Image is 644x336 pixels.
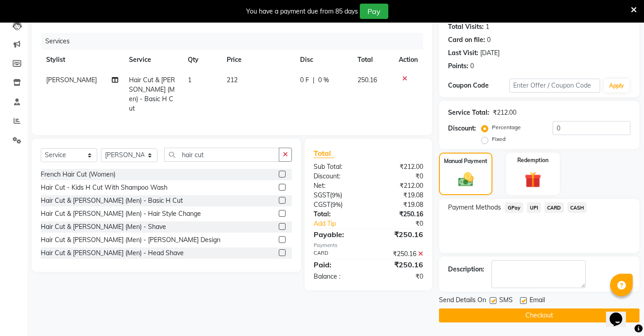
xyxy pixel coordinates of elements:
th: Service [124,50,182,70]
div: Service Total: [448,108,489,117]
div: CARD [307,249,368,259]
span: 9% [332,191,340,199]
button: Apply [604,79,630,93]
div: Discount: [307,172,368,181]
img: _gift.svg [520,170,546,190]
div: Hair Cut - Kids H Cut With Shampoo Wash [41,183,167,192]
div: You have a payment due from 85 days [246,7,358,16]
div: Points: [448,61,468,71]
div: ₹0 [368,172,430,181]
div: Payments [314,242,423,249]
span: 250.16 [358,76,377,84]
span: Send Details On [439,295,486,307]
span: UPI [527,202,541,213]
div: ₹250.16 [368,210,430,219]
div: Net: [307,181,368,191]
div: 1 [486,22,489,32]
div: Sub Total: [307,162,368,172]
th: Stylist [41,50,124,70]
span: | [313,75,315,85]
div: Hair Cut & [PERSON_NAME] (Men) - Basic H Cut [41,196,183,205]
div: ₹19.08 [368,191,430,200]
span: [PERSON_NAME] [46,76,97,84]
div: Balance : [307,272,368,281]
div: ( ) [307,200,368,210]
div: Description: [448,265,484,274]
div: ( ) [307,191,368,200]
div: Hair Cut & [PERSON_NAME] (Men) - Shave [41,222,166,232]
div: ₹250.16 [368,229,430,240]
span: Total [314,149,334,158]
div: Last Visit: [448,48,478,58]
div: Services [42,33,430,50]
label: Percentage [492,123,521,131]
div: [DATE] [480,48,500,58]
div: Discount: [448,124,476,133]
span: SMS [499,295,513,307]
div: French Hair Cut (Women) [41,170,115,179]
span: CARD [544,202,564,213]
div: Paid: [307,259,368,270]
label: Fixed [492,135,506,143]
div: ₹250.16 [368,259,430,270]
span: Email [530,295,545,307]
img: _cash.svg [453,171,479,188]
label: Redemption [517,156,549,164]
span: Hair Cut & [PERSON_NAME] (Men) - Basic H Cut [129,76,175,112]
div: ₹212.00 [368,181,430,191]
div: Hair Cut & [PERSON_NAME] (Men) - Hair Style Change [41,209,201,219]
th: Action [393,50,423,70]
div: ₹250.16 [368,249,430,259]
div: Total Visits: [448,22,484,32]
span: Payment Methods [448,203,501,212]
th: Price [221,50,295,70]
div: ₹19.08 [368,200,430,210]
div: ₹212.00 [368,162,430,172]
div: 0 [470,61,474,71]
span: 1 [188,76,191,84]
span: 0 F [300,75,309,85]
span: CGST [314,201,330,209]
button: Checkout [439,308,639,322]
div: ₹212.00 [493,108,516,117]
div: ₹0 [368,272,430,281]
div: Hair Cut & [PERSON_NAME] (Men) - [PERSON_NAME] Design [41,235,220,245]
div: Total: [307,210,368,219]
iframe: chat widget [606,300,635,327]
th: Qty [182,50,221,70]
input: Enter Offer / Coupon Code [509,79,600,93]
div: 0 [487,35,491,45]
span: CASH [568,202,587,213]
div: Card on file: [448,35,485,45]
span: SGST [314,191,330,199]
label: Manual Payment [444,157,487,165]
input: Search or Scan [164,148,279,162]
span: GPay [505,202,523,213]
span: 212 [227,76,238,84]
th: Total [352,50,393,70]
div: ₹0 [379,219,430,229]
span: 0 % [318,75,329,85]
div: Coupon Code [448,81,509,90]
th: Disc [295,50,352,70]
div: Payable: [307,229,368,240]
div: Hair Cut & [PERSON_NAME] (Men) - Head Shave [41,248,184,258]
button: Pay [360,4,388,19]
span: 9% [332,201,341,208]
a: Add Tip [307,219,379,229]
